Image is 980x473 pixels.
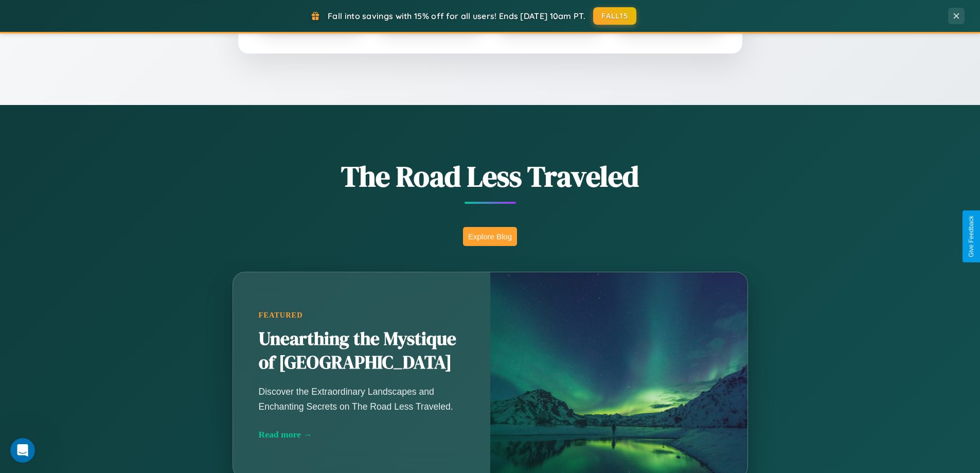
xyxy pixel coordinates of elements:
div: Featured [259,311,465,320]
iframe: Intercom live chat [10,438,35,463]
button: FALL15 [593,7,636,25]
div: Read more → [259,429,465,440]
h1: The Road Less Traveled [182,156,799,196]
button: Explore Blog [463,227,517,246]
span: Fall into savings with 15% off for all users! Ends [DATE] 10am PT. [328,11,585,21]
h2: Unearthing the Mystique of [GEOGRAPHIC_DATA] [259,327,465,375]
p: Discover the Extraordinary Landscapes and Enchanting Secrets on The Road Less Traveled. [259,384,465,413]
div: Give Feedback [968,216,975,257]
